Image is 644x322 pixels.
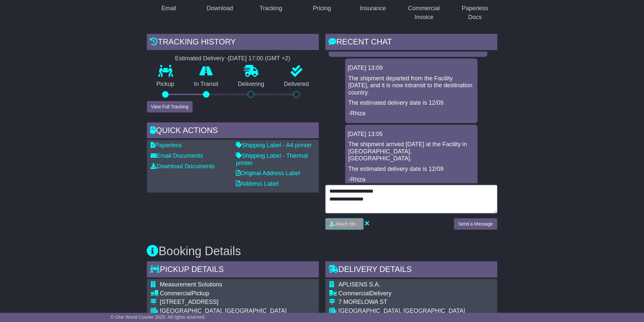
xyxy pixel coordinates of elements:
[325,261,497,279] div: Delivery Details
[160,290,287,297] div: Pickup
[339,290,465,297] div: Delivery
[160,290,192,297] span: Commercial
[160,308,287,315] div: [GEOGRAPHIC_DATA], [GEOGRAPHIC_DATA]
[236,152,308,166] a: Shipping Label - Thermal printer
[349,166,474,173] p: The estimated delivery date is 12/09
[147,101,193,113] button: View Full Tracking
[348,131,475,138] div: [DATE] 13:05
[161,4,176,13] div: Email
[160,299,287,306] div: [STREET_ADDRESS]
[457,4,493,22] div: Paperless Docs
[160,281,222,288] span: Measurement Solutions
[349,99,474,107] p: The estimated delivery date is 12/09
[151,142,182,148] a: Paperless
[339,308,465,315] div: [GEOGRAPHIC_DATA], [GEOGRAPHIC_DATA]
[147,261,319,279] div: Pickup Details
[147,122,319,140] div: Quick Actions
[228,55,291,62] div: [DATE] 17:00 (GMT +2)
[454,218,497,230] button: Send a Message
[349,110,474,117] p: -Rhiza
[151,163,215,170] a: Download Documents
[151,152,203,159] a: Email Documents
[228,81,274,88] p: Delivering
[274,81,319,88] p: Delivered
[339,299,465,306] div: 7 MORELOWA ST
[360,4,386,13] div: Insurance
[349,176,474,183] p: -Rhiza
[406,4,442,22] div: Commercial Invoice
[325,34,497,52] div: RECENT CHAT
[236,142,312,148] a: Shipping Label - A4 printer
[349,75,474,96] p: The shipment departed from the Facility [DATE], and it is now intransit to the destination country.
[207,4,233,13] div: Download
[349,141,474,162] p: The shipment arrived [DATE] at the Facility in [GEOGRAPHIC_DATA], [GEOGRAPHIC_DATA].
[339,281,380,288] span: APLISENS S.A.
[111,314,206,320] span: © One World Courier 2025. All rights reserved.
[236,180,279,187] a: Address Label
[147,34,319,52] div: Tracking history
[236,170,300,176] a: Original Address Label
[184,81,228,88] p: In Transit
[348,65,475,72] div: [DATE] 13:09
[147,55,319,62] div: Estimated Delivery -
[339,290,370,297] span: Commercial
[147,81,184,88] p: Pickup
[313,4,331,13] div: Pricing
[260,4,282,13] div: Tracking
[147,245,497,258] h3: Booking Details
